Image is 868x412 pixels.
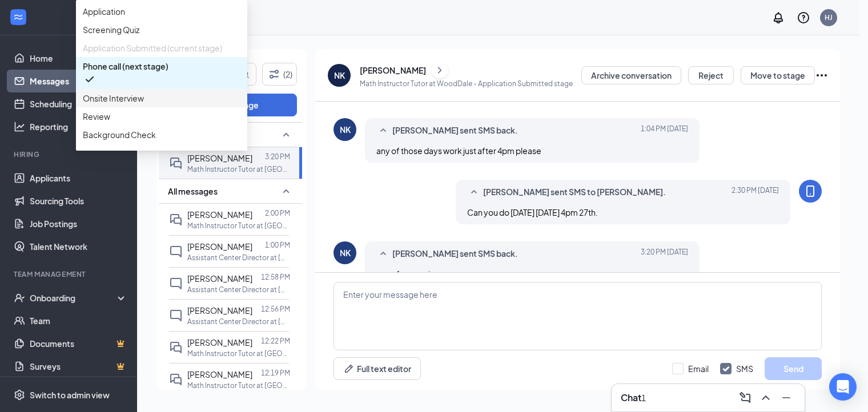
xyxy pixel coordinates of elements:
svg: Notifications [771,11,785,25]
svg: SmallChevronUp [467,185,481,199]
p: Math Instructor Tutor at [GEOGRAPHIC_DATA] [187,381,290,390]
a: Team [30,309,127,332]
div: HJ [825,13,833,22]
p: 12:19 PM [261,368,290,378]
svg: Filter [267,67,281,81]
span: [DATE] 2:30 PM [732,185,779,199]
div: Onboarding [30,292,118,304]
span: Onsite Interview [83,92,144,104]
p: 12:58 PM [261,272,290,282]
div: NK [340,247,351,258]
svg: MobileSms [803,184,817,198]
p: 3:20 PM [265,152,290,161]
svg: DoubleChat [169,373,183,386]
span: [PERSON_NAME] sent SMS back. [392,124,518,138]
span: [PERSON_NAME] [187,209,252,220]
div: Team Management [14,269,125,279]
span: Hiring Complete [83,147,144,159]
span: [DATE] 3:20 PM [641,247,688,261]
span: [PERSON_NAME] [187,337,252,348]
svg: DoubleChat [169,341,183,354]
svg: Pen [343,363,355,374]
svg: ComposeMessage [738,391,752,405]
span: Background Check [83,128,156,141]
button: Minimize [777,389,795,407]
div: [PERSON_NAME] [360,64,426,76]
span: Can you do [DATE] [DATE] 4pm 27th. [467,207,598,217]
span: Application Submitted (current stage) [83,42,222,54]
button: Reject [688,66,734,84]
svg: ChevronUp [759,391,773,405]
button: ComposeMessage [736,389,754,407]
svg: ChatInactive [169,245,183,258]
span: [PERSON_NAME] [187,153,252,163]
button: Full text editorPen [333,357,421,380]
p: 12:56 PM [261,304,290,314]
svg: WorkstreamLogo [13,11,24,23]
span: [PERSON_NAME] sent SMS to [PERSON_NAME]. [483,185,666,199]
div: Hiring [14,150,125,159]
div: 1 [641,391,646,404]
p: Math Instructor Tutor at [GEOGRAPHIC_DATA] [187,349,290,358]
span: any of those days work just after 4pm please [376,146,541,156]
a: Job Postings [30,212,127,235]
p: 1:00 PM [265,240,290,250]
span: [DATE] 1:04 PM [641,124,688,138]
svg: SmallChevronUp [376,247,390,261]
p: 12:22 PM [261,336,290,346]
a: Messages [30,70,127,92]
p: Assistant Center Director at [GEOGRAPHIC_DATA] [187,285,290,294]
svg: SmallChevronUp [279,184,293,198]
div: Reporting [30,121,128,132]
button: Send [765,357,822,380]
p: 2:00 PM [265,208,290,218]
span: Review [83,110,110,123]
h3: Chat [621,391,641,404]
svg: ChatInactive [169,277,183,290]
p: Assistant Center Director at [GEOGRAPHIC_DATA] [187,253,290,262]
svg: SmallChevronUp [376,124,390,138]
a: Scheduling [30,92,127,115]
span: Phone call (next stage) [83,60,168,72]
a: DocumentsCrown [30,332,127,355]
a: Sourcing Tools [30,189,127,212]
svg: Ellipses [815,68,829,82]
p: Math Instructor Tutor at [GEOGRAPHIC_DATA] [187,221,290,231]
span: Application [83,5,125,18]
svg: Settings [14,389,25,401]
svg: Checkmark [83,72,97,86]
span: All messages [168,185,218,197]
span: [PERSON_NAME] [187,369,252,379]
button: Move to stage [741,66,815,84]
div: NK [340,124,351,135]
span: Screening Quiz [83,23,139,36]
svg: SmallChevronUp [279,128,293,142]
a: Home [30,47,127,70]
svg: DoubleChat [169,156,183,170]
div: Switch to admin view [30,389,110,401]
p: Math Instructor Tutor at WoodDale - Application Submitted stage [360,79,573,88]
svg: Minimize [779,391,793,405]
span: [PERSON_NAME] [187,241,252,252]
p: Assistant Center Director at [GEOGRAPHIC_DATA] [187,317,290,326]
svg: ChatInactive [169,309,183,322]
p: Math Instructor Tutor at [GEOGRAPHIC_DATA] [187,164,290,174]
span: [PERSON_NAME] sent SMS back. [392,247,518,261]
button: ChevronUp [757,389,775,407]
svg: DoubleChat [169,213,183,227]
button: Archive conversation [581,66,681,84]
a: SurveysCrown [30,355,127,378]
div: NK [334,70,345,81]
span: yes of course i can [376,269,445,279]
div: Open Intercom Messenger [829,373,857,401]
button: Filter (2) [262,63,297,86]
svg: QuestionInfo [797,11,810,25]
span: [PERSON_NAME] [187,305,252,316]
svg: UserCheck [14,292,25,304]
a: Talent Network [30,235,127,258]
a: Applicants [30,167,127,189]
svg: ChevronRight [434,63,445,77]
svg: Analysis [14,121,25,132]
span: [PERSON_NAME] [187,273,252,284]
button: ChevronRight [431,62,448,79]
